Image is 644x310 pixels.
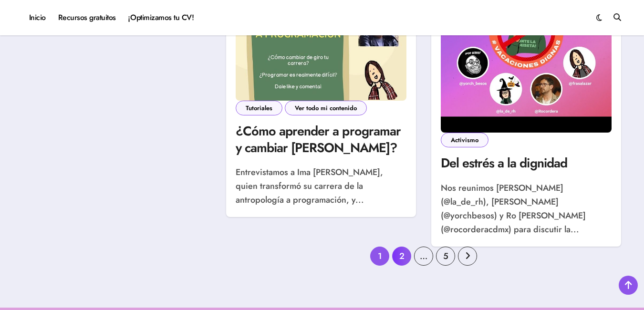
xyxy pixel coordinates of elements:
a: ¡Optimizamos tu CV! [122,5,200,31]
a: 5 [436,247,455,266]
a: Recursos gratuitos [52,5,122,31]
p: Nos reunimos [PERSON_NAME] (@la_de_rh), [PERSON_NAME] (@yorchbesos) y Ro [PERSON_NAME] (@rocorder... [441,181,612,237]
a: Tutoriales [236,101,282,115]
a: ¿Cómo aprender a programar y cambiar [PERSON_NAME]? [236,122,401,157]
a: Del estrés a la dignidad [441,154,567,172]
a: Activismo [441,133,488,147]
span: … [414,247,433,266]
nav: Paginación de entradas [370,247,477,266]
a: Inicio [23,5,52,31]
span: 1 [370,247,389,266]
a: Ver todo mi contenido [285,101,367,115]
a: 2 [392,247,411,266]
p: Entrevistamos a Ima [PERSON_NAME], quien transformó su carrera de la antropología a programación,... [236,165,406,207]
